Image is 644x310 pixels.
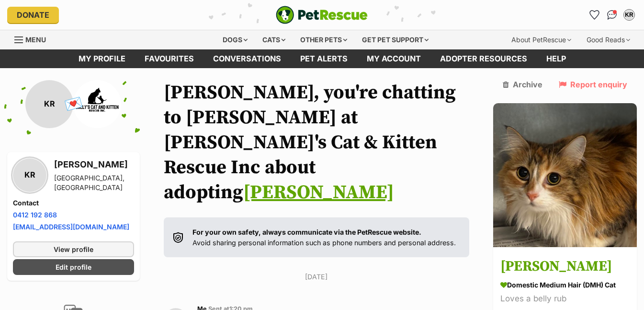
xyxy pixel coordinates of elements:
div: Get pet support [355,30,435,49]
a: Edit profile [13,259,134,275]
div: Good Reads [580,30,637,49]
a: Donate [7,7,59,23]
h3: [PERSON_NAME] [54,158,134,171]
img: Minnie [493,103,637,247]
div: Cats [256,30,292,49]
img: logo-e224e6f780fb5917bec1dbf3a21bbac754714ae5b6737aabdf751b685950b380.svg [276,6,368,24]
h3: [PERSON_NAME] [500,256,630,277]
div: Domestic Medium Hair (DMH) Cat [500,280,630,290]
h1: [PERSON_NAME], you're chatting to [PERSON_NAME] at [PERSON_NAME]'s Cat & Kitten Rescue Inc about ... [164,80,469,205]
a: PetRescue [276,6,368,24]
img: Sally's Cat & Kitten Rescue Inc profile pic [73,80,121,128]
img: chat-41dd97257d64d25036548639549fe6c8038ab92f7586957e7f3b1b290dea8141.svg [607,10,617,20]
div: Dogs [216,30,254,49]
strong: For your own safety, always communicate via the PetRescue website. [192,228,421,236]
div: KR [13,158,46,192]
h4: Contact [13,198,134,208]
a: Help [537,49,576,68]
div: Loves a belly rub [500,292,630,305]
a: Conversations [604,7,620,23]
ul: Account quick links [587,7,637,23]
a: [PERSON_NAME] [243,180,394,204]
a: Menu [14,30,53,48]
a: Pet alerts [291,49,357,68]
a: Archive [503,80,542,89]
div: [GEOGRAPHIC_DATA], [GEOGRAPHIC_DATA] [54,173,134,192]
a: Favourites [587,7,602,23]
span: Menu [25,36,46,44]
div: About PetRescue [505,30,578,49]
a: [EMAIL_ADDRESS][DOMAIN_NAME] [13,223,129,231]
p: Avoid sharing personal information such as phone numbers and personal address. [192,227,456,248]
span: 💌 [63,94,84,114]
button: My account [621,7,637,23]
span: View profile [54,244,93,254]
a: Adopter resources [430,49,537,68]
a: conversations [203,49,291,68]
a: 0412 192 868 [13,211,57,219]
a: My account [357,49,430,68]
p: [DATE] [164,272,469,282]
div: KR [624,10,634,20]
a: View profile [13,241,134,257]
a: Report enquiry [559,80,627,89]
span: Edit profile [56,262,91,272]
a: Favourites [135,49,203,68]
a: My profile [69,49,135,68]
div: KR [25,80,73,128]
div: Other pets [294,30,354,49]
